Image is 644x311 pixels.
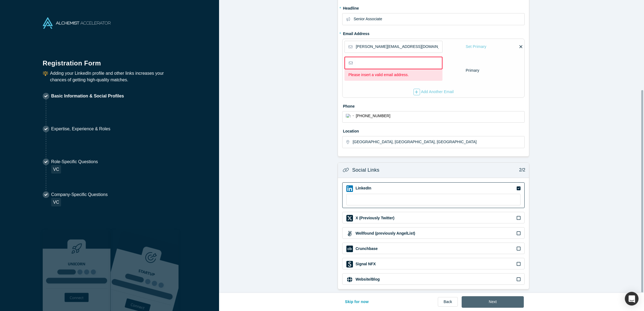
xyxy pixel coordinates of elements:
img: Crunchbase icon [346,246,353,252]
button: Add Another Email [413,88,454,96]
img: Website/Blog icon [346,276,353,283]
p: Please insert a valid email address. [348,72,438,78]
p: Basic Information & Social Profiles [51,93,124,99]
h1: Registration Form [43,53,176,68]
div: Set Primary [465,42,487,51]
button: Skip for now [339,296,375,308]
p: Adding your LinkedIn profile and other links increases your chances of getting high-quality matches. [50,70,176,83]
button: Next [462,296,524,308]
label: Email Address [342,29,369,37]
div: VC [51,198,61,206]
div: Wellfound (previously AngelList) iconWellfound (previously AngelList) [342,227,525,239]
a: Back [438,297,458,307]
label: LinkedIn [355,185,371,191]
img: LinkedIn icon [346,185,353,192]
label: Crunchbase [355,246,378,252]
div: Add Another Email [413,89,454,95]
p: Expertise, Experience & Roles [51,126,110,132]
div: Signal NFX iconSignal NFX [342,258,525,269]
div: LinkedIn iconLinkedIn [342,182,525,208]
label: Website/Blog [355,277,380,282]
div: Primary [465,66,480,75]
input: Enter a location [353,136,524,148]
input: Partner, CEO [353,13,524,25]
img: Prism AI [111,230,179,311]
img: Alchemist Accelerator Logo [43,17,111,29]
h3: Social Links [352,166,379,174]
div: Website/Blog iconWebsite/Blog [342,273,525,285]
img: X (Previously Twitter) icon [346,215,353,221]
p: Role-Specific Questions [51,159,98,165]
label: Phone [342,102,525,109]
label: Headline [342,4,525,11]
label: Wellfound (previously AngelList) [355,231,415,236]
div: X (Previously Twitter) iconX (Previously Twitter) [342,212,525,223]
img: Robust Technologies [43,230,111,311]
img: Wellfound (previously AngelList) icon [346,230,353,237]
img: Signal NFX icon [346,261,353,267]
label: Location [342,126,525,134]
label: X (Previously Twitter) [355,215,394,221]
div: VC [51,165,61,174]
div: Crunchbase iconCrunchbase [342,243,525,254]
p: Company-Specific Questions [51,191,108,198]
p: 2/2 [516,167,525,173]
label: Signal NFX [355,261,376,267]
